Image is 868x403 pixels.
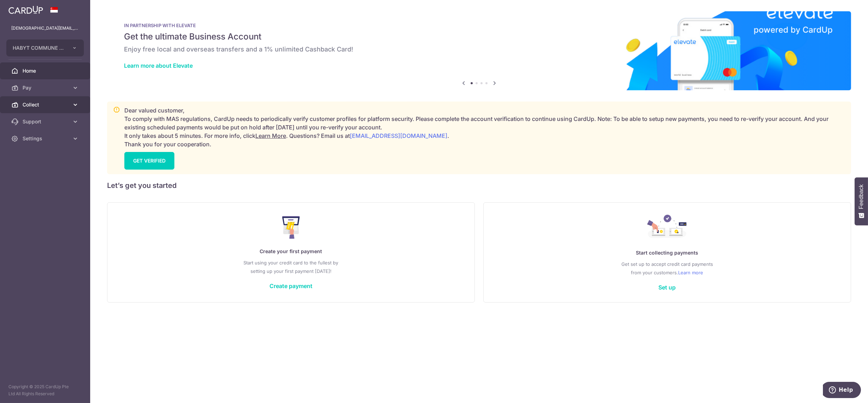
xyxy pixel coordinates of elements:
p: IN PARTNERSHIP WITH ELEVATE [124,23,834,28]
a: Learn more about Elevate [124,62,193,69]
img: Collect Payment [647,215,687,240]
h6: Enjoy free local and overseas transfers and a 1% unlimited Cashback Card! [124,45,834,54]
a: [EMAIL_ADDRESS][DOMAIN_NAME] [350,132,447,139]
span: Support [23,118,69,125]
img: Make Payment [282,216,300,239]
h5: Let’s get you started [107,180,851,191]
h5: Get the ultimate Business Account [124,31,834,42]
span: Home [23,67,69,74]
p: Dear valued customer, To comply with MAS regulations, CardUp needs to periodically verify custome... [124,106,845,148]
iframe: Opens a widget where you can find more information [823,382,861,399]
span: Pay [23,84,69,91]
a: Set up [659,284,676,291]
span: HABYT COMMUNE SINGAPORE 2 PTE. LTD. [13,44,65,51]
p: Get set up to accept credit card payments from your customers. [498,260,837,277]
span: Collect [23,101,69,108]
p: Start collecting payments [498,249,837,257]
span: Feedback [858,184,864,209]
img: Renovation banner [107,11,851,90]
a: GET VERIFIED [124,152,174,170]
p: [DEMOGRAPHIC_DATA][EMAIL_ADDRESS][DOMAIN_NAME] [11,25,79,32]
img: CardUp [8,6,43,14]
a: Learn more [678,268,703,277]
a: Learn More [255,132,286,139]
span: Settings [23,135,69,142]
a: Create payment [269,282,312,289]
p: Start using your credit card to the fullest by setting up your first payment [DATE]! [122,258,460,275]
button: Feedback - Show survey [855,177,868,225]
p: Create your first payment [122,247,460,256]
button: HABYT COMMUNE SINGAPORE 2 PTE. LTD. [6,39,84,56]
